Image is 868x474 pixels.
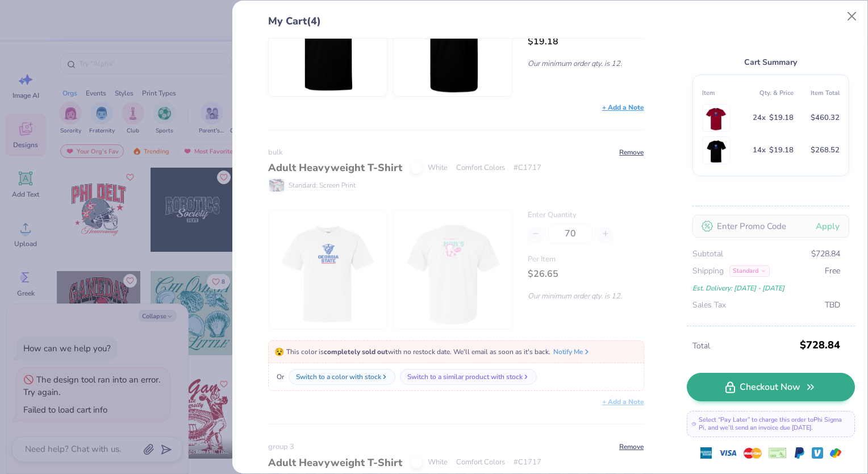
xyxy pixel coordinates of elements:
p: Our minimum order qty. is 12. [528,291,644,301]
span: 😵 [274,347,284,357]
div: Adult Heavyweight T-Shirt [268,455,402,471]
img: Gildan G500 [705,137,727,164]
img: Paypal [794,447,805,459]
div: + Add a Note [602,102,644,113]
img: Comfort Colors C1717 [404,210,502,329]
span: $728.84 [800,335,840,355]
div: My Cart (4) [268,14,644,39]
img: Gildan G500 [705,105,727,131]
p: Our minimum order qty. is 12. [528,59,644,69]
div: Est. Delivery: [DATE] - [DATE] [692,282,840,294]
span: Free [825,265,840,277]
a: Checkout Now [687,373,855,401]
div: Switch to a similar product with stock [407,372,523,382]
div: Switch to a color with stock [296,372,381,382]
span: 14 x [753,144,766,157]
span: White [428,163,448,174]
button: Remove [619,442,644,452]
span: Or [274,372,284,382]
img: Standard: Screen Print [269,179,284,192]
img: cheque [769,447,787,459]
button: Notify Me [553,347,591,357]
button: Switch to a similar product with stock [400,369,537,385]
span: $19.18 [528,35,558,48]
span: Comfort Colors [456,457,505,468]
span: Subtotal [692,248,723,260]
input: Enter Promo Code [692,215,849,238]
span: # C1717 [514,163,541,174]
span: Sales Tax [692,299,726,311]
span: This color is with no restock date. We'll email as soon as it's back. [274,347,550,356]
span: $19.18 [769,144,794,157]
div: Select “Pay Later” to charge this order to Phi Sigma Pi , and we’ll send an invoice due [DATE]. [687,411,855,437]
div: group 3 [268,442,644,453]
button: Close [841,6,863,27]
span: $268.52 [811,144,840,157]
div: Cart Summary [692,56,849,69]
span: Shipping [692,265,724,277]
th: Item [702,84,748,102]
th: Qty. & Price [748,84,794,102]
label: Enter Quantity [528,210,644,221]
span: $26.65 [528,268,558,280]
span: Per Item [528,254,644,265]
span: Comfort Colors [456,163,505,174]
img: Comfort Colors C1717 [279,210,377,329]
input: – – [548,223,592,244]
img: visa [719,444,737,462]
span: TBD [825,299,840,311]
span: $460.32 [811,111,840,124]
span: White [428,457,448,468]
img: GPay [830,447,841,459]
span: 24 x [753,111,766,124]
span: # C1717 [514,457,541,468]
img: master-card [744,444,762,462]
div: bulk [268,147,644,159]
button: Switch to a color with stock [289,369,395,385]
div: Adult Heavyweight T-Shirt [268,160,402,176]
span: Standard: Screen Print [289,180,356,190]
div: Standard [729,265,770,277]
strong: completely sold out [324,347,388,356]
span: Total [692,340,796,352]
img: express [700,447,712,459]
th: Item Total [794,84,840,102]
span: $19.18 [769,111,794,124]
span: $728.84 [811,248,840,260]
img: Venmo [812,447,823,459]
div: + Add a Note [602,397,644,407]
button: Remove [619,147,644,157]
